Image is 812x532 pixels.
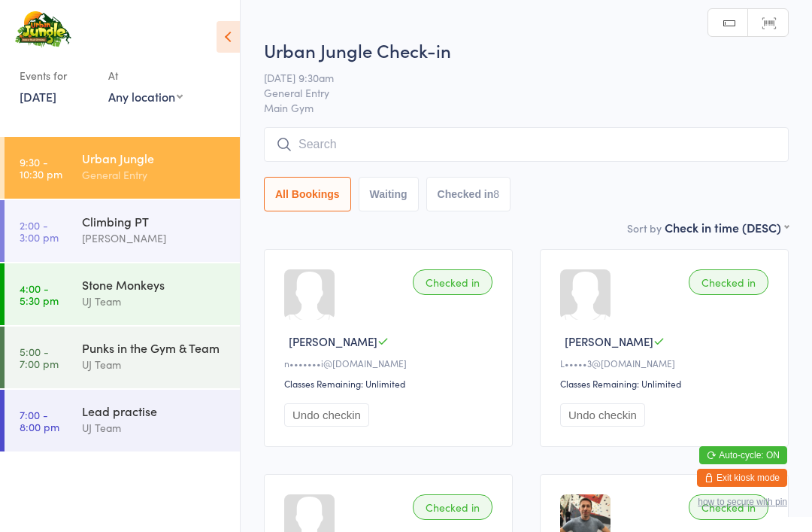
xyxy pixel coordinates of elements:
div: Urban Jungle [82,150,227,166]
div: Check in time (DESC) [665,219,789,236]
div: Any location [108,88,183,105]
div: Punks in the Gym & Team [82,339,227,356]
button: Waiting [359,177,419,211]
h2: Urban Jungle Check-in [264,38,789,62]
button: Undo checkin [284,403,369,427]
a: 2:00 -3:00 pmClimbing PT[PERSON_NAME] [5,200,240,262]
div: UJ Team [82,356,227,373]
button: Checked in8 [426,177,511,211]
div: [PERSON_NAME] [82,230,227,247]
div: Checked in [413,494,492,520]
div: Checked in [689,269,768,295]
div: Events for [20,63,93,88]
label: Sort by [627,220,662,236]
input: Search [264,127,789,162]
div: UJ Team [82,419,227,436]
time: 5:00 - 7:00 pm [20,345,59,369]
time: 7:00 - 8:00 pm [20,409,59,433]
div: UJ Team [82,293,227,310]
div: Checked in [689,494,768,520]
button: All Bookings [264,177,351,211]
button: Undo checkin [560,403,645,427]
div: L•••••3@[DOMAIN_NAME] [560,357,773,369]
div: At [108,63,183,88]
img: Urban Jungle Indoor Rock Climbing [15,11,71,48]
div: 8 [493,188,499,200]
span: [PERSON_NAME] [565,333,653,349]
div: n•••••••i@[DOMAIN_NAME] [284,357,497,369]
img: image1597563724.png [560,494,611,532]
a: 4:00 -5:30 pmStone MonkeysUJ Team [5,263,240,325]
time: 2:00 - 3:00 pm [20,219,59,243]
div: Checked in [413,269,492,295]
span: [PERSON_NAME] [289,333,377,349]
span: General Entry [264,85,765,100]
a: 7:00 -8:00 pmLead practiseUJ Team [5,390,240,451]
div: Stone Monkeys [82,276,227,293]
span: [DATE] 9:30am [264,70,765,85]
button: how to secure with pin [698,497,787,507]
div: Climbing PT [82,213,227,230]
div: Lead practise [82,403,227,419]
button: Exit kiosk mode [697,469,787,487]
a: 9:30 -10:30 pmUrban JungleGeneral Entry [5,137,240,199]
time: 9:30 - 10:30 pm [20,156,62,180]
span: Main Gym [264,100,789,115]
div: General Entry [82,166,227,184]
div: Classes Remaining: Unlimited [560,377,773,390]
button: Auto-cycle: ON [699,446,787,464]
div: Classes Remaining: Unlimited [284,377,497,390]
a: 5:00 -7:00 pmPunks in the Gym & TeamUJ Team [5,327,240,388]
time: 4:00 - 5:30 pm [20,282,59,306]
a: [DATE] [20,88,56,105]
